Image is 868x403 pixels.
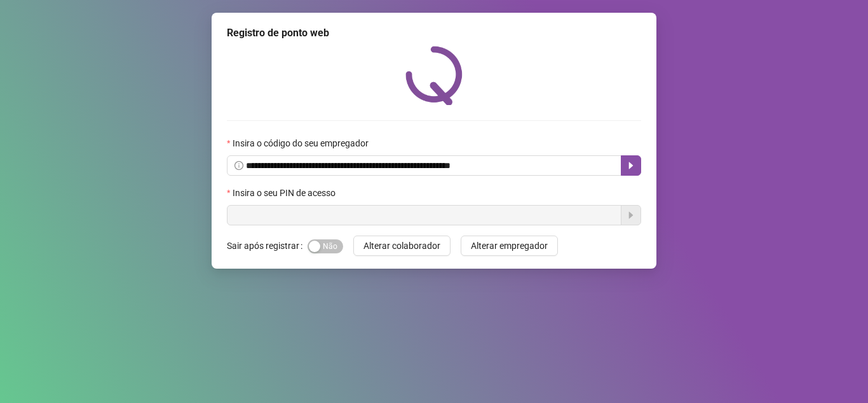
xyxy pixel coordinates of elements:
img: QRPoint [405,46,463,105]
label: Sair após registrar [227,236,308,256]
button: Alterar empregador [461,236,558,256]
span: caret-right [626,160,636,171]
span: Alterar colaborador [363,239,440,253]
label: Insira o seu PIN de acesso [227,186,344,200]
span: info-circle [234,161,243,170]
div: Registro de ponto web [227,25,641,41]
label: Insira o código do seu empregador [227,136,377,150]
span: Alterar empregador [471,239,548,253]
button: Alterar colaborador [353,236,451,256]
